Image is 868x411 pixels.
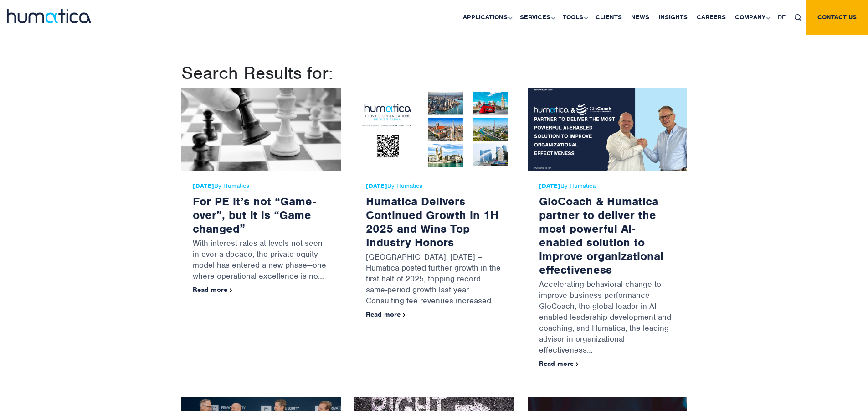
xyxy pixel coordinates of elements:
[528,88,687,171] img: GloCoach & Humatica partner to deliver the most powerful AI-enabled solution to improve organizat...
[539,359,579,368] a: Read more
[7,9,91,23] img: logo
[539,182,560,190] strong: [DATE]
[366,182,503,190] span: By Humatica
[403,313,406,317] img: arrowicon
[354,88,514,171] img: Humatica Delivers Continued Growth in 1H 2025 and Wins Top Industry Honors
[366,182,387,190] strong: [DATE]
[366,249,503,311] p: [GEOGRAPHIC_DATA], [DATE] – Humatica posted further growth in the first half of 2025, topping rec...
[795,14,801,21] img: search_icon
[539,182,676,190] span: By Humatica
[539,276,676,360] p: Accelerating behavioral change to improve business performance GloCoach, the global leader in AI-...
[230,288,232,292] img: arrowicon
[778,13,786,21] span: DE
[366,194,498,250] a: Humatica Delivers Continued Growth in 1H 2025 and Wins Top Industry Honors
[539,194,663,277] a: GloCoach & Humatica partner to deliver the most powerful AI-enabled solution to improve organizat...
[193,182,214,190] strong: [DATE]
[193,286,232,294] a: Read more
[193,182,329,190] span: By Humatica
[193,194,316,236] a: For PE it’s not “Game-over”, but it is “Game changed”
[576,362,579,366] img: arrowicon
[181,88,341,171] img: For PE it’s not “Game-over”, but it is “Game changed”
[193,235,329,286] p: With interest rates at levels not seen in over a decade, the private equity model has entered a n...
[181,62,687,84] h1: Search Results for:
[366,310,406,318] a: Read more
